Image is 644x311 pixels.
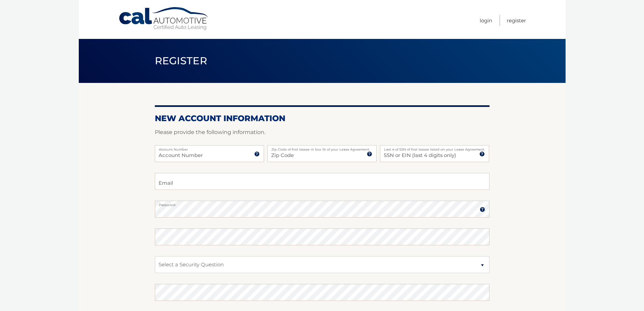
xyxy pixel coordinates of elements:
input: SSN or EIN (last 4 digits only) [380,145,489,162]
img: tooltip.svg [480,207,485,212]
h2: New Account Information [155,113,490,124]
input: Account Number [155,145,264,162]
a: Cal Automotive [118,7,210,31]
a: Register [507,15,526,26]
p: Please provide the following information. [155,128,490,137]
img: tooltip.svg [367,151,372,157]
label: Password [155,201,490,206]
label: Last 4 of SSN of first lessee listed on your Lease Agreement [380,145,489,151]
img: tooltip.svg [254,151,260,157]
label: Account Number [155,145,264,151]
a: Login [480,15,492,26]
label: Zip Code of first lessee in box 1b of your Lease Agreement [267,145,377,151]
img: tooltip.svg [479,151,485,157]
span: Register [155,54,208,67]
input: Zip Code [267,145,377,162]
input: Email [155,173,490,190]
